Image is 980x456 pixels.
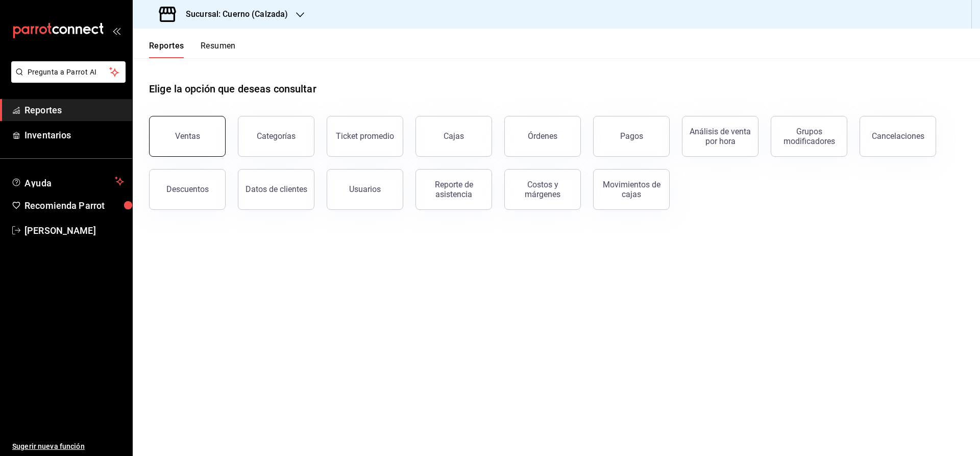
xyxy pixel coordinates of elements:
button: Costos y márgenes [504,169,581,210]
div: Grupos modificadores [777,127,841,146]
button: Descuentos [149,169,226,210]
div: navigation tabs [149,41,236,58]
button: Reportes [149,41,184,58]
div: Movimientos de cajas [600,180,663,199]
div: Ticket promedio [336,131,394,141]
div: Análisis de venta por hora [689,127,752,146]
button: open_drawer_menu [112,27,120,35]
button: Pregunta a Parrot AI [11,61,126,83]
h3: Sucursal: Cuerno (Calzada) [178,8,288,20]
button: Cancelaciones [860,116,936,157]
span: Pregunta a Parrot AI [28,67,110,78]
div: Órdenes [528,131,557,141]
span: [PERSON_NAME] [24,224,124,237]
div: Reporte de asistencia [422,180,485,199]
button: Cajas [415,116,492,157]
div: Pagos [620,131,643,141]
button: Órdenes [504,116,581,157]
button: Resumen [201,41,236,58]
div: Datos de clientes [246,184,307,194]
button: Ventas [149,116,226,157]
div: Categorías [257,131,296,141]
button: Categorías [238,116,314,157]
button: Pagos [593,116,670,157]
button: Grupos modificadores [771,116,847,157]
div: Cajas [444,131,464,141]
span: Reportes [24,103,124,117]
button: Reporte de asistencia [415,169,492,210]
div: Cancelaciones [872,131,924,141]
div: Costos y márgenes [511,180,574,199]
button: Análisis de venta por hora [682,116,758,157]
button: Datos de clientes [238,169,314,210]
span: Ayuda [24,175,111,187]
button: Usuarios [327,169,403,210]
a: Pregunta a Parrot AI [7,74,126,85]
span: Recomienda Parrot [24,199,124,212]
span: Sugerir nueva función [12,441,124,452]
div: Ventas [175,131,200,141]
span: Inventarios [24,128,124,142]
button: Ticket promedio [327,116,403,157]
button: Movimientos de cajas [593,169,670,210]
div: Usuarios [349,184,381,194]
h1: Elige la opción que deseas consultar [149,81,316,97]
div: Descuentos [166,184,209,194]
